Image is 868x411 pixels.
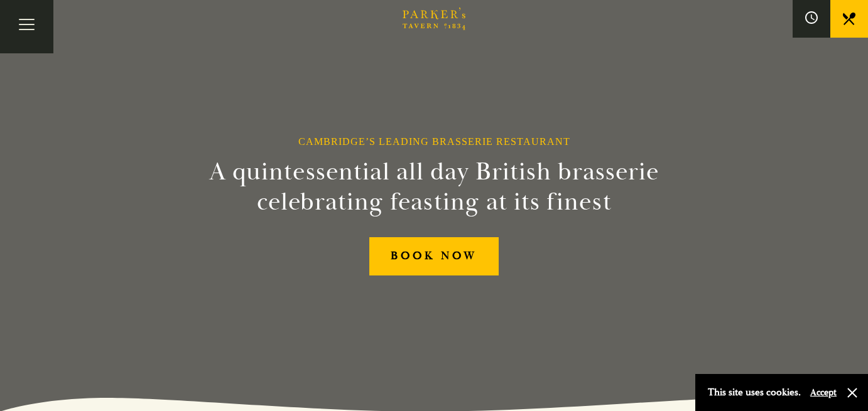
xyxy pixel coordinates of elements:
[846,387,859,399] button: Close and accept
[148,157,720,217] h2: A quintessential all day British brasserie celebrating feasting at its finest
[708,383,801,402] p: This site uses cookies.
[369,237,499,275] a: BOOK NOW
[810,387,837,398] button: Accept
[298,136,570,147] h1: Cambridge’s Leading Brasserie Restaurant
